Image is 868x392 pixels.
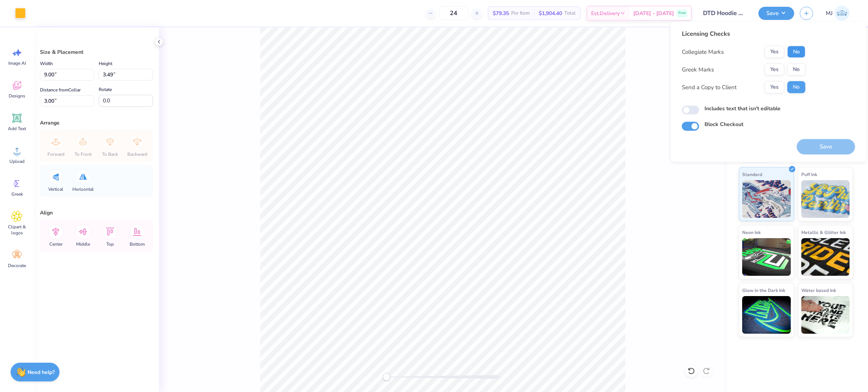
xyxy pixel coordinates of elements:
[801,286,836,294] span: Water based Ink
[40,85,81,94] label: Distance from Collar
[11,191,23,197] span: Greek
[439,6,468,20] input: – –
[742,180,791,218] img: Standard
[40,48,153,56] div: Size & Placement
[765,46,784,58] button: Yes
[697,6,753,21] input: Untitled Design
[704,105,781,112] label: Includes text that isn't editable
[682,83,737,91] div: Send a Copy to Client
[40,59,53,68] label: Width
[704,120,743,128] label: Block Checkout
[564,9,576,17] span: Total
[787,64,805,76] button: No
[539,9,562,17] span: $1,904.40
[822,6,853,21] a: MJ
[8,263,26,269] span: Decorate
[40,209,153,217] div: Align
[9,158,24,164] span: Upload
[742,286,785,294] span: Glow in the Dark Ink
[130,241,145,247] span: Bottom
[801,180,850,218] img: Puff Ink
[765,81,784,93] button: Yes
[742,170,762,178] span: Standard
[801,170,817,178] span: Puff Ink
[591,9,620,17] span: Est. Delivery
[682,29,805,38] div: Licensing Checks
[765,64,784,76] button: Yes
[679,11,686,16] span: Free
[72,186,94,192] span: Horizontal
[383,373,390,381] div: Accessibility label
[8,126,26,132] span: Add Text
[742,296,791,334] img: Glow in the Dark Ink
[99,59,112,68] label: Height
[682,47,724,56] div: Collegiate Marks
[826,9,833,18] span: MJ
[493,9,509,17] span: $79.35
[758,7,794,20] button: Save
[8,60,26,66] span: Image AI
[9,93,25,99] span: Designs
[633,9,674,17] span: [DATE] - [DATE]
[682,65,714,74] div: Greek Marks
[742,238,791,276] img: Neon Ink
[5,224,29,236] span: Clipart & logos
[834,6,850,21] img: Mark Joshua Mullasgo
[742,228,761,236] span: Neon Ink
[801,238,850,276] img: Metallic & Glitter Ink
[787,81,805,93] button: No
[99,85,112,94] label: Rotate
[76,241,90,247] span: Middle
[511,9,530,17] span: Per Item
[48,186,63,192] span: Vertical
[106,241,114,247] span: Top
[787,46,805,58] button: No
[49,241,63,247] span: Center
[28,369,55,376] strong: Need help?
[801,296,850,334] img: Water based Ink
[801,228,846,236] span: Metallic & Glitter Ink
[40,119,153,127] div: Arrange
